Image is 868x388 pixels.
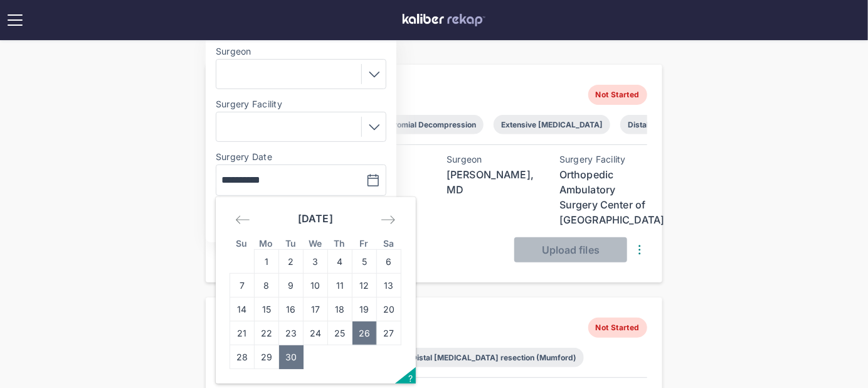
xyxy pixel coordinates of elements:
[304,274,328,298] td: Wednesday, September 10, 2025
[375,208,401,231] div: Move forward to switch to the next month.
[514,237,627,262] button: Upload files
[304,321,328,345] td: Wednesday, September 24, 2025
[304,298,328,321] td: Wednesday, September 17, 2025
[230,274,255,298] td: Sunday, September 7, 2025
[328,321,352,345] td: Thursday, September 25, 2025
[377,298,401,321] td: Saturday, September 20, 2025
[285,238,297,249] small: Tu
[328,298,352,321] td: Thursday, September 18, 2025
[352,321,377,345] td: Friday, September 26, 2025
[542,244,600,256] span: Upload files
[279,274,304,298] td: Tuesday, September 9, 2025
[279,250,304,274] td: Tuesday, September 2, 2025
[230,321,255,345] td: Sunday, September 21, 2025
[501,120,603,129] div: Extensive [MEDICAL_DATA]
[395,367,416,384] button: Open the keyboard shortcuts panel.
[588,318,647,338] span: Not Started
[559,154,647,164] div: Surgery Facility
[328,274,352,298] td: Thursday, September 11, 2025
[371,120,476,129] div: Subacromial Decompression
[230,298,255,321] td: Sunday, September 14, 2025
[298,212,333,225] strong: [DATE]
[255,274,279,298] td: Monday, September 8, 2025
[5,10,25,30] img: open menu icon
[309,238,322,249] small: We
[206,45,662,60] div: 2 entries
[216,197,415,384] div: Calendar
[216,99,386,109] label: Surgery Facility
[411,353,576,362] div: Distal [MEDICAL_DATA] resection (Mumford)
[279,298,304,321] td: Tuesday, September 16, 2025
[230,345,255,369] td: Sunday, September 28, 2025
[628,120,793,129] div: Distal [MEDICAL_DATA] resection (Mumford)
[255,345,279,369] td: Monday, September 29, 2025
[328,250,352,274] td: Thursday, September 4, 2025
[588,85,647,105] span: Not Started
[632,242,647,257] img: DotsThreeVertical.31cb0eda.svg
[279,321,304,345] td: Tuesday, September 23, 2025
[377,321,401,345] td: Saturday, September 27, 2025
[377,274,401,298] td: Saturday, September 13, 2025
[447,167,534,197] div: [PERSON_NAME], MD
[236,238,248,249] small: Su
[255,250,279,274] td: Monday, September 1, 2025
[377,250,401,274] td: Saturday, September 6, 2025
[334,238,346,249] small: Th
[352,298,377,321] td: Friday, September 19, 2025
[255,321,279,345] td: Monday, September 22, 2025
[559,167,647,227] div: Orthopedic Ambulatory Surgery Center of [GEOGRAPHIC_DATA]
[259,238,273,249] small: Mo
[447,154,534,164] div: Surgeon
[304,250,328,274] td: Wednesday, September 3, 2025
[216,46,386,57] label: Surgeon
[279,345,304,369] td: Selected. Tuesday, September 30, 2025
[408,373,413,384] span: ?
[230,208,256,231] div: Move backward to switch to the previous month.
[359,238,369,249] small: Fr
[383,238,394,249] small: Sa
[403,14,485,26] img: kaliber labs logo
[352,274,377,298] td: Friday, September 12, 2025
[255,298,279,321] td: Monday, September 15, 2025
[352,250,377,274] td: Friday, September 5, 2025
[216,152,386,162] label: Surgery Date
